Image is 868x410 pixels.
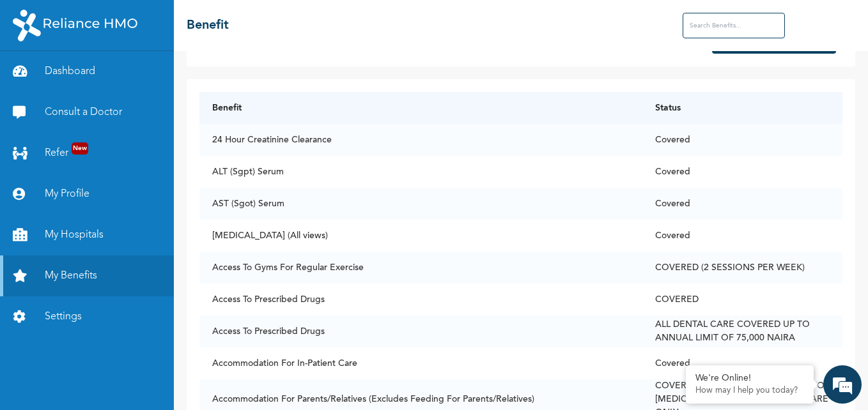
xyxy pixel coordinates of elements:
[695,373,804,384] div: We're Online!
[642,124,842,156] td: Covered
[125,344,244,383] div: FAQs
[683,13,785,38] input: Search Benefits...
[642,156,842,188] td: Covered
[199,252,642,284] td: Access To Gyms For Regular Exercise
[199,284,642,315] td: Access To Prescribed Drugs
[199,188,642,220] td: AST (Sgot) Serum
[74,136,176,265] span: We're online!
[13,10,137,42] img: RelianceHMO's Logo
[642,347,842,379] td: Covered
[199,220,642,252] td: [MEDICAL_DATA] (All views)
[6,366,125,375] span: Conversation
[642,188,842,220] td: Covered
[642,284,842,315] td: COVERED
[66,72,215,88] div: Chat with us now
[642,220,842,252] td: Covered
[642,252,842,284] td: COVERED (2 SESSIONS PER WEEK)
[199,156,642,188] td: ALT (Sgpt) Serum
[210,6,240,37] div: Minimize live chat window
[6,299,244,344] textarea: Type your message and hit 'Enter'
[199,92,642,124] th: Benefit
[187,16,229,35] h2: Benefit
[695,386,804,396] p: How may I help you today?
[72,142,88,155] span: New
[642,315,842,347] td: ALL DENTAL CARE COVERED UP TO ANNUAL LIMIT OF 75,000 NAIRA
[199,347,642,379] td: Accommodation For In-Patient Care
[24,64,52,96] img: d_794563401_company_1708531726252_794563401
[199,124,642,156] td: 24 Hour Creatinine Clearance
[642,92,842,124] th: Status
[199,315,642,347] td: Access To Prescribed Drugs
